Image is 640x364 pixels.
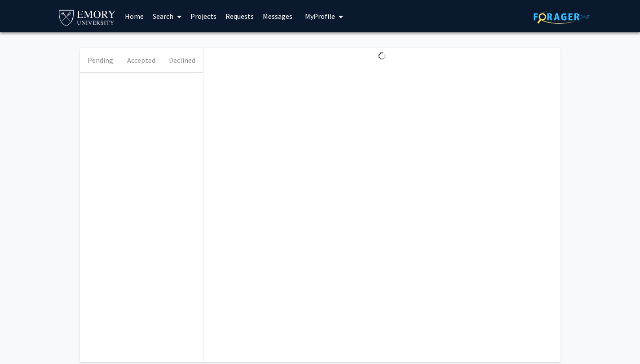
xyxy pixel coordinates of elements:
a: Projects [186,0,221,32]
button: Declined [162,48,203,72]
a: Home [120,0,148,32]
a: Requests [221,0,258,32]
img: ForagerOne Logo [534,10,590,24]
a: Messages [258,0,297,32]
button: Accepted [121,48,162,72]
button: Pending [80,48,121,72]
img: Emory University Logo [57,7,117,27]
span: My Profile [305,12,335,21]
img: Loading [374,48,390,64]
a: Search [148,0,186,32]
